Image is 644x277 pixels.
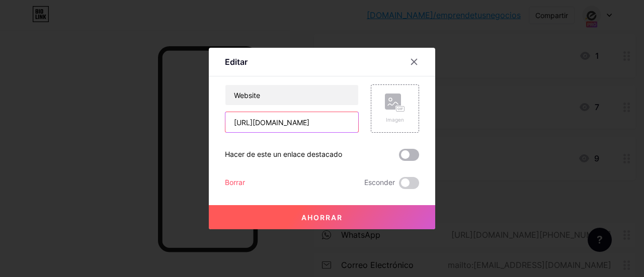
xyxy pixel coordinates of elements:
[225,57,248,67] font: Editar
[301,213,343,222] font: Ahorrar
[225,85,358,105] input: Título
[364,178,395,187] font: Esconder
[386,117,404,123] font: Imagen
[225,112,358,132] input: URL
[225,178,245,187] font: Borrar
[225,150,342,158] font: Hacer de este un enlace destacado
[209,205,435,229] button: Ahorrar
